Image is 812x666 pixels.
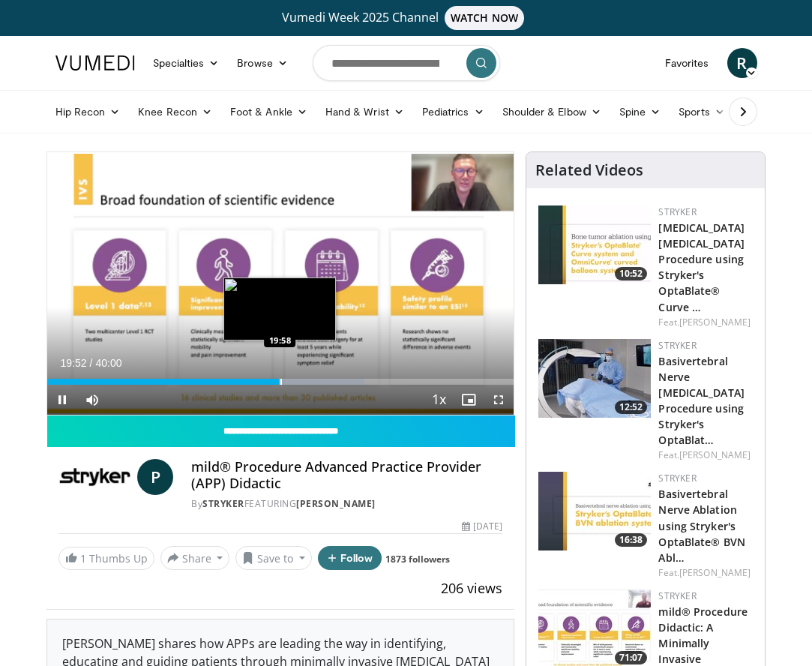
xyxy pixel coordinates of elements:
div: Feat. [658,448,753,462]
a: 1873 followers [385,553,450,565]
div: By FEATURING [191,497,502,511]
img: Stryker [58,459,132,495]
a: Browse [228,48,297,78]
a: Stryker [658,205,696,218]
button: Mute [77,385,107,415]
a: 1 Thumbs Up [58,547,154,570]
img: VuMedi Logo [55,55,135,70]
span: 40:00 [95,357,121,369]
a: Stryker [658,472,696,484]
video-js: Video Player [47,152,514,415]
span: 206 views [441,579,502,597]
button: Share [160,546,230,570]
img: 0f0d9d51-420c-42d6-ac87-8f76a25ca2f4.150x105_q85_crop-smart_upscale.jpg [538,205,651,284]
a: Stryker [202,497,244,510]
button: Fullscreen [484,385,514,415]
a: Knee Recon [129,97,221,127]
h4: Related Videos [535,161,643,179]
a: Foot & Ankle [221,97,316,127]
button: Save to [235,546,312,570]
a: [PERSON_NAME] [679,566,751,579]
a: 12:52 [538,339,651,418]
img: efc84703-49da-46b6-9c7b-376f5723817c.150x105_q85_crop-smart_upscale.jpg [538,472,651,550]
div: Feat. [658,566,753,580]
span: 1 [80,551,86,565]
a: Hip Recon [46,97,130,127]
a: Sports [670,97,734,127]
a: Spine [610,97,670,127]
div: [DATE] [462,520,502,533]
div: Feat. [658,316,753,329]
a: Basivertebral Nerve Ablation using Stryker's OptaBlate® BVN Abl… [658,487,745,564]
span: 10:52 [615,267,647,280]
a: [PERSON_NAME] [296,497,376,510]
span: 19:52 [61,357,87,369]
h4: mild® Procedure Advanced Practice Provider (APP) Didactic [191,459,502,491]
span: 71:07 [615,651,647,664]
button: Playback Rate [424,385,454,415]
span: 12:52 [615,400,647,414]
a: Stryker [658,339,696,352]
a: Specialties [144,48,229,78]
a: P [137,459,173,495]
input: Search topics, interventions [313,45,500,81]
a: Favorites [656,48,718,78]
a: Hand & Wrist [316,97,413,127]
a: R [727,48,757,78]
button: Follow [318,546,382,570]
a: Shoulder & Elbow [493,97,610,127]
div: Progress Bar [47,379,514,385]
a: Basivertebral Nerve [MEDICAL_DATA] Procedure using Stryker's OptaBlat… [658,354,744,448]
span: 16:38 [615,533,647,547]
button: Pause [47,385,77,415]
a: [MEDICAL_DATA] [MEDICAL_DATA] Procedure using Stryker's OptaBlate® Curve … [658,220,744,314]
span: / [90,357,93,369]
img: image.jpeg [223,277,336,340]
img: defb5e87-9a59-4e45-9c94-ca0bb38673d3.150x105_q85_crop-smart_upscale.jpg [538,339,651,418]
a: 10:52 [538,205,651,284]
a: 16:38 [538,472,651,550]
a: Stryker [658,589,696,602]
a: [PERSON_NAME] [679,448,751,461]
button: Enable picture-in-picture mode [454,385,484,415]
span: WATCH NOW [445,6,524,30]
a: Vumedi Week 2025 ChannelWATCH NOW [46,6,766,30]
a: Pediatrics [413,97,493,127]
a: [PERSON_NAME] [679,316,751,328]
